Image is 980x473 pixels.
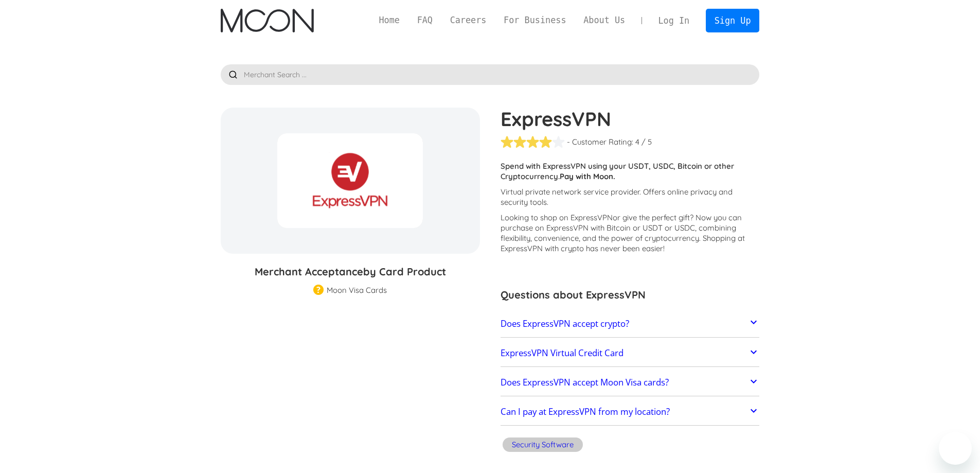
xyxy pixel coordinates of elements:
h2: Can I pay at ExpressVPN from my location? [501,407,670,417]
input: Merchant Search ... [221,64,760,85]
a: home [221,9,314,32]
a: Log In [650,9,698,32]
h2: Does ExpressVPN accept Moon Visa cards? [501,377,669,388]
a: Sign Up [706,9,759,32]
p: Spend with ExpressVPN using your USDT, USDC, Bitcoin or other Cryptocurrency. [501,161,760,182]
a: About Us [575,14,634,27]
div: Security Software [512,440,574,450]
div: / 5 [642,137,652,147]
a: Does ExpressVPN accept Moon Visa cards? [501,372,760,393]
h2: ExpressVPN Virtual Credit Card [501,348,623,358]
a: FAQ [408,14,441,27]
a: Can I pay at ExpressVPN from my location? [501,401,760,423]
p: Virtual private network service provider. Offers online privacy and security tools. [501,187,760,207]
a: Security Software [501,436,585,456]
a: Home [370,14,408,27]
img: Moon Logo [221,9,314,32]
h2: Does ExpressVPN accept crypto? [501,319,629,329]
span: or give the perfect gift [613,213,690,222]
iframe: Button to launch messaging window [939,432,972,465]
h3: Merchant Acceptance [221,264,480,279]
div: 4 [635,137,639,147]
p: Looking to shop on ExpressVPN ? Now you can purchase on ExpressVPN with Bitcoin or USDT or USDC, ... [501,213,760,254]
span: by Card Product [363,265,446,278]
a: For Business [495,14,575,27]
div: Moon Visa Cards [327,285,387,295]
a: ExpressVPN Virtual Credit Card [501,342,760,364]
a: Does ExpressVPN accept crypto? [501,313,760,335]
h3: Questions about ExpressVPN [501,287,760,303]
a: Careers [441,14,495,27]
strong: Pay with Moon. [560,171,615,181]
div: - Customer Rating: [567,137,633,147]
h1: ExpressVPN [501,108,760,130]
